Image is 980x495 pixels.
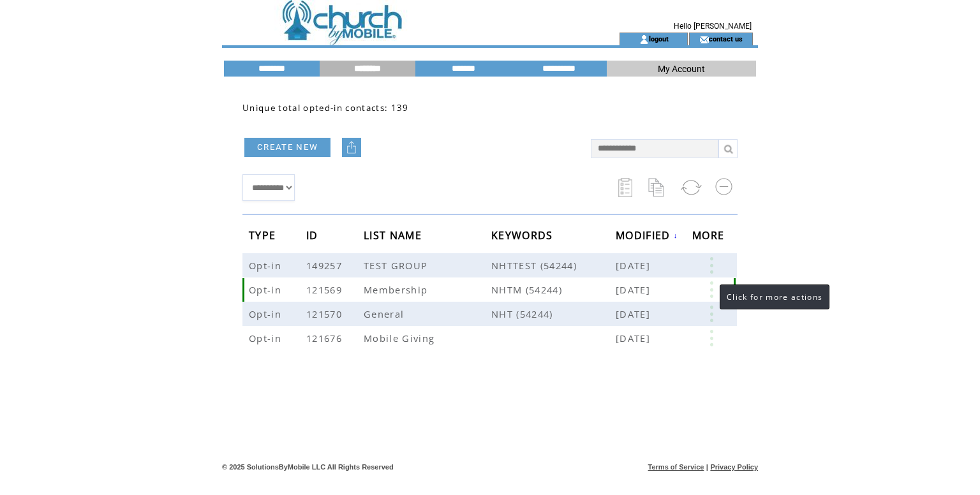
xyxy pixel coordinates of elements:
[242,102,409,114] span: Unique total opted-in contacts: 139
[249,307,285,320] span: Opt-in
[616,283,653,296] span: [DATE]
[222,463,394,471] span: © 2025 SolutionsByMobile LLC All Rights Reserved
[306,283,345,296] span: 121569
[364,307,407,320] span: General
[249,332,285,344] span: Opt-in
[306,259,345,272] span: 149257
[616,307,653,320] span: [DATE]
[306,332,345,344] span: 121676
[648,463,704,471] a: Terms of Service
[249,225,279,249] span: TYPE
[491,259,616,272] span: NHTTEST (54244)
[727,292,822,302] span: Click for more actions
[244,138,330,157] a: CREATE NEW
[639,34,649,45] img: account_icon.gif
[674,22,752,31] span: Hello [PERSON_NAME]
[692,225,727,249] span: MORE
[699,34,709,45] img: contact_us_icon.gif
[364,259,431,272] span: TEST GROUP
[616,225,674,249] span: MODIFIED
[306,307,345,320] span: 121570
[249,231,279,239] a: TYPE
[491,225,556,249] span: KEYWORDS
[249,283,285,296] span: Opt-in
[306,231,322,239] a: ID
[364,231,425,239] a: LIST NAME
[306,225,322,249] span: ID
[616,232,678,239] a: MODIFIED↓
[345,141,358,154] img: upload.png
[364,332,438,344] span: Mobile Giving
[491,307,616,320] span: NHT (54244)
[658,64,705,74] span: My Account
[491,231,556,239] a: KEYWORDS
[616,332,653,344] span: [DATE]
[649,34,669,43] a: logout
[249,259,285,272] span: Opt-in
[616,259,653,272] span: [DATE]
[491,283,616,296] span: NHTM (54244)
[710,463,758,471] a: Privacy Policy
[364,283,431,296] span: Membership
[364,225,425,249] span: LIST NAME
[706,463,708,471] span: |
[709,34,743,43] a: contact us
